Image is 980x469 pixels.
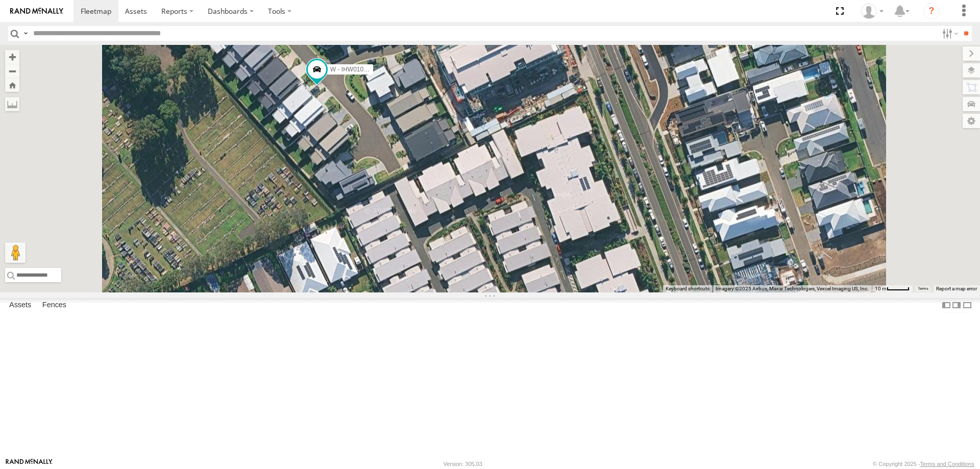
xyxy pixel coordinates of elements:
[10,8,63,15] img: rand-logo.svg
[4,298,36,312] label: Assets
[936,286,977,291] a: Report a map error
[5,242,26,263] button: Drag Pegman onto the map to open Street View
[920,461,974,467] a: Terms and Conditions
[37,298,71,312] label: Fences
[951,298,962,313] label: Dock Summary Table to the Right
[444,461,482,467] div: Version: 305.03
[330,65,420,72] span: W - IHW010 - [PERSON_NAME]
[5,97,19,111] label: Measure
[872,285,913,292] button: Map Scale: 10 m per 41 pixels
[857,4,887,19] div: Tye Clark
[938,26,960,41] label: Search Filter Options
[918,287,928,291] a: Terms
[962,298,972,313] label: Hide Summary Table
[963,114,980,128] label: Map Settings
[5,50,19,64] button: Zoom in
[6,459,53,469] a: Visit our Website
[873,461,974,467] div: © Copyright 2025 -
[5,78,19,92] button: Zoom Home
[941,298,951,313] label: Dock Summary Table to the Left
[5,64,19,78] button: Zoom out
[666,285,709,292] button: Keyboard shortcuts
[21,26,30,41] label: Search Query
[923,3,940,19] i: ?
[875,286,887,291] span: 10 m
[716,286,869,291] span: Imagery ©2025 Airbus, Maxar Technologies, Vexcel Imaging US, Inc.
